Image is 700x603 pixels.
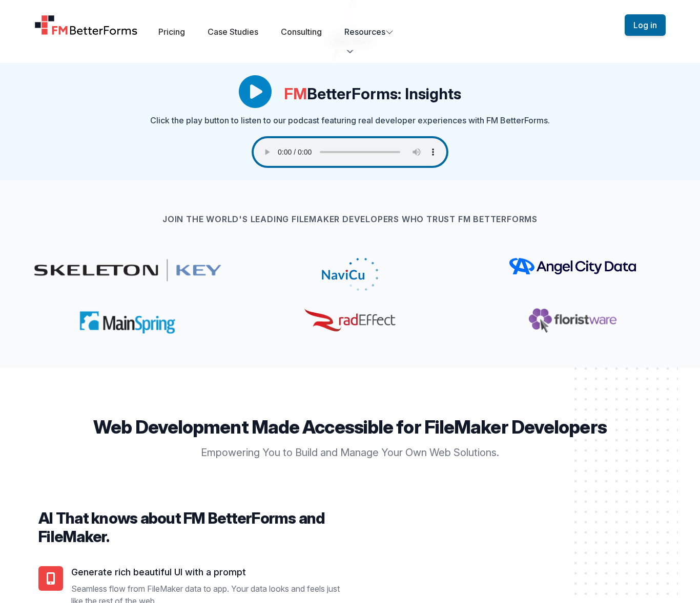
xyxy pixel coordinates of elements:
[254,138,446,166] audio: Your browser does not support the audio element.
[625,14,666,36] button: Log in
[284,84,307,103] span: FM
[71,566,342,578] h5: Generate rich beautiful UI with a prompt
[150,114,550,126] p: Click the play button to listen to our podcast featuring real developer experiences with FM Bette...
[509,258,635,274] img: angel city data
[529,308,616,333] img: floristware
[153,445,547,460] p: Empowering You to Build and Manage Your Own Web Solutions.
[33,258,222,282] img: skeletonkey
[34,15,138,35] a: Home
[38,509,342,546] h4: AI That knows about FM BetterForms and FileMaker.
[208,27,258,37] a: Case Studies
[304,308,396,333] img: radeffect
[22,12,678,38] nav: Global
[344,26,394,38] button: Resources
[281,27,322,37] a: Consulting
[284,84,461,103] h1: BetterForms: Insights
[256,258,445,291] img: navicu
[16,213,684,225] h3: Join the world's leading FileMaker developers who trust FM BetterForms
[38,417,662,437] h3: Web Development Made Accessible for FileMaker Developers
[78,310,176,335] img: mainspring
[158,27,185,37] a: Pricing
